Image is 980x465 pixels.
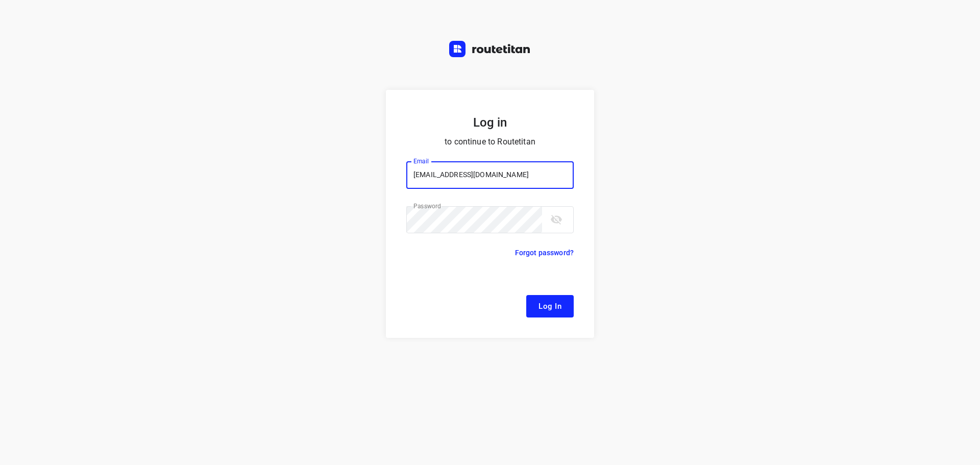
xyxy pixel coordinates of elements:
[515,247,574,259] p: Forgot password?
[449,41,531,57] img: Routetitan
[406,114,574,131] h5: Log in
[406,135,574,149] p: to continue to Routetitan
[526,295,574,317] button: Log In
[546,209,567,230] button: toggle password visibility
[538,300,561,313] span: Log In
